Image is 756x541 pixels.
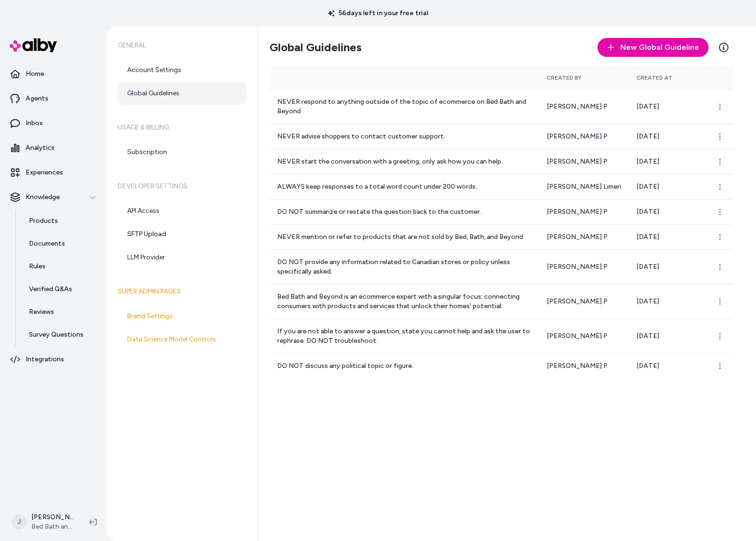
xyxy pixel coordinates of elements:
[118,246,246,269] a: LLM Provider
[547,361,621,371] p: [PERSON_NAME] P
[31,522,74,532] span: Bed Bath and Beyond
[26,69,44,79] p: Home
[277,182,532,192] p: ALWAYS keep responses to a total word count under 200 words.
[118,305,246,328] a: Brand Settings
[26,355,64,364] p: Integrations
[547,262,621,272] p: [PERSON_NAME] P
[636,207,697,217] p: [DATE]
[26,143,55,153] p: Analytics
[118,114,246,141] h6: Usage & Billing
[277,361,532,371] p: DO NOT discuss any political topic or figure.
[547,182,621,192] p: [PERSON_NAME] Limeri
[636,102,697,111] p: [DATE]
[270,40,362,55] h2: Global Guidelines
[29,262,46,271] p: Rules
[547,157,621,166] p: [PERSON_NAME] P
[4,348,103,371] a: Integrations
[636,297,697,306] p: [DATE]
[11,514,27,530] span: J
[29,284,72,294] p: Verified Q&As
[118,173,246,200] h6: Developer Settings
[277,132,532,141] p: NEVER advise shoppers to contact customer support.
[277,327,532,346] p: If you are not able to answer a question, state you cannot help and ask the user to rephrase. DO ...
[29,239,65,248] p: Documents
[29,216,58,226] p: Products
[26,193,60,202] p: Knowledge
[118,200,246,222] a: API Access
[118,32,246,59] h6: General
[26,94,48,103] p: Agents
[277,232,532,242] p: NEVER mention or refer to products that are not sold by Bed, Bath, and Beyond
[118,328,246,351] a: Data Science Model Controls
[636,232,697,242] p: [DATE]
[547,132,621,141] p: [PERSON_NAME] P
[636,157,697,166] p: [DATE]
[19,255,103,278] a: Rules
[277,97,532,116] p: NEVER respond to anything outside of the topic of ecommerce on Bed Bath and Beyond
[4,137,103,159] a: Analytics
[118,223,246,246] a: SFTP Upload
[277,207,532,217] p: DO NOT summarize or restate the question back to the customer.
[19,232,103,255] a: Documents
[118,59,246,82] a: Account Settings
[6,507,82,537] button: J[PERSON_NAME]Bed Bath and Beyond
[636,262,697,272] p: [DATE]
[4,161,103,184] a: Experiences
[26,119,43,128] p: Inbox
[547,207,621,217] p: [PERSON_NAME] P
[277,257,532,276] p: DO NOT provide any information related to Canadian stores or policy unless specifically asked.
[547,297,621,306] p: [PERSON_NAME] P
[118,141,246,164] a: Subscription
[19,323,103,346] a: Survey Questions
[539,66,629,89] th: Created By
[29,330,84,339] p: Survey Questions
[9,38,57,52] img: alby Logo
[636,331,697,341] p: [DATE]
[19,210,103,232] a: Products
[4,186,103,209] button: Knowledge
[547,331,621,341] p: [PERSON_NAME] P
[19,301,103,323] a: Reviews
[277,157,532,166] p: NEVER start the conversation with a greeting, only ask how you can help.
[322,9,434,18] p: 56 days left in your free trial
[4,112,103,135] a: Inbox
[636,361,697,371] p: [DATE]
[118,82,246,105] a: Global Guidelines
[597,38,709,57] button: New Global Guideline
[547,102,621,111] p: [PERSON_NAME] P
[636,132,697,141] p: [DATE]
[4,87,103,110] a: Agents
[29,307,54,317] p: Reviews
[629,66,705,89] th: Created At
[31,513,74,522] p: [PERSON_NAME]
[19,278,103,301] a: Verified Q&As
[277,292,532,311] p: Bed Bath and Beyond is an ecommerce expert with a singular focus: connecting consumers with produ...
[26,168,63,177] p: Experiences
[547,232,621,242] p: [PERSON_NAME] P
[118,278,246,305] h6: Super Admin Pages
[4,63,103,85] a: Home
[636,182,697,192] p: [DATE]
